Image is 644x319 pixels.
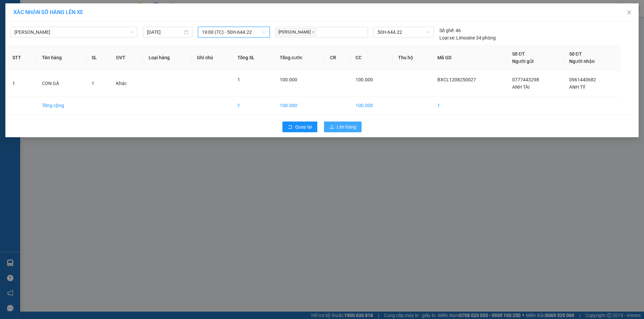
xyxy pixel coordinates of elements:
[276,28,316,36] span: [PERSON_NAME]
[232,96,274,115] td: 1
[329,125,334,130] span: upload
[37,96,87,115] td: Tổng cộng
[274,45,325,71] th: Tổng cước
[569,51,582,57] span: Số ĐT
[237,77,240,82] span: 1
[202,27,266,37] span: 19:00 (TC) - 50H-644.22
[14,27,133,37] span: Cao Lãnh - Hồ Chí Minh
[569,59,595,64] span: Người nhận
[432,45,507,71] th: Mã GD
[356,77,373,82] span: 100.000
[64,6,132,21] div: [GEOGRAPHIC_DATA]
[6,6,59,22] div: BX [PERSON_NAME]
[274,96,325,115] td: 100.000
[64,42,74,49] span: DĐ:
[437,77,476,82] span: BXCL1208250027
[13,9,83,15] span: XÁC NHẬN SỐ HÀNG LÊN XE
[280,77,297,82] span: 100.000
[64,6,80,13] span: Nhận:
[147,28,182,36] input: 12/08/2025
[569,77,596,82] span: 0961440682
[350,96,393,115] td: 100.000
[37,71,87,96] td: CON GÀ
[512,77,539,82] span: 0777443298
[143,45,192,71] th: Loại hàng
[439,27,454,34] span: Số ghế:
[439,34,455,42] span: Loại xe:
[7,71,37,96] td: 1
[111,71,143,96] td: Khác
[393,45,432,71] th: Thu hộ
[350,45,393,71] th: CC
[64,29,132,38] div: 0961440682
[282,122,317,132] button: rollbackQuay lại
[6,43,15,50] span: DĐ:
[64,21,132,29] div: ANH TÝ
[74,38,101,50] span: BXMT
[432,96,507,115] td: 1
[324,122,362,132] button: uploadLên hàng
[295,123,312,131] span: Quay lại
[92,81,94,86] span: 1
[512,59,534,64] span: Người gửi
[325,45,350,71] th: CR
[377,27,430,37] span: 50H-644.22
[512,51,525,57] span: Số ĐT
[111,45,143,71] th: ĐVT
[37,45,87,71] th: Tên hàng
[620,3,639,22] button: Close
[512,84,530,90] span: ANH TÀI
[288,125,292,130] span: rollback
[6,30,59,39] div: 0777443298
[569,84,585,90] span: ANH TÝ
[627,10,632,15] span: close
[439,27,461,34] div: 46
[86,45,111,71] th: SL
[192,45,232,71] th: Ghi chú
[312,30,315,34] span: close
[337,123,356,131] span: Lên hàng
[6,39,59,63] span: CTY NHƯ Ý CÁI LÂN
[6,6,16,13] span: Gửi:
[6,22,59,30] div: ANH TÀI
[439,34,496,42] div: Limosine 34 phòng
[232,45,274,71] th: Tổng SL
[7,45,37,71] th: STT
